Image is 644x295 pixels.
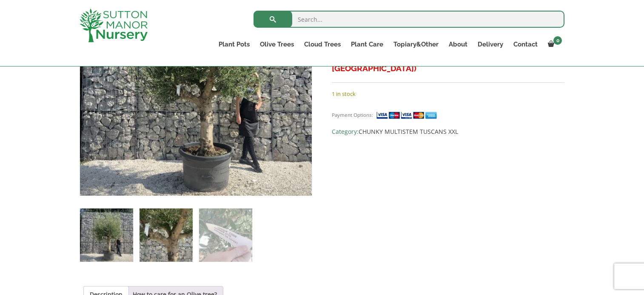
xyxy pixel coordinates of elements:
img: Olive Tree Tuscan Multi Stem Chunky Trunk XXL J774 [80,208,133,262]
a: Plant Care [346,38,388,50]
p: 1 in stock [332,89,564,99]
span: Category: [332,127,564,137]
img: logo [80,9,148,42]
input: Search... [254,11,564,28]
a: Plant Pots [214,38,255,50]
a: Contact [508,38,543,50]
a: About [444,38,473,50]
a: Topiary&Other [388,38,444,50]
span: 0 [553,36,562,45]
a: Olive Trees [255,38,299,50]
small: Payment Options: [332,112,373,118]
img: Olive Tree Tuscan Multi Stem Chunky Trunk XXL J774 - Image 2 [140,208,193,262]
img: Olive Tree Tuscan Multi Stem Chunky Trunk XXL J774 - Image 3 [199,208,252,262]
a: 0 [543,38,564,50]
a: CHUNKY MULTISTEM TUSCANS XXL [359,127,458,136]
a: Cloud Trees [299,38,346,50]
img: payment supported [376,111,440,120]
a: Delivery [473,38,508,50]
